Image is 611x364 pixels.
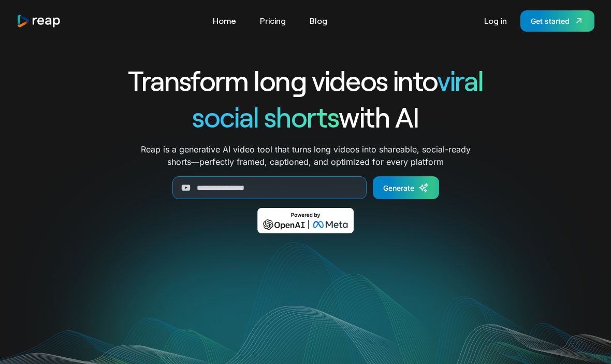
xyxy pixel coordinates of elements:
a: Blog [304,12,332,29]
a: Pricing [255,12,291,29]
span: social shorts [192,100,339,133]
a: Get started [520,10,594,32]
div: Get started [531,16,570,26]
a: Log in [479,12,512,29]
a: Home [208,12,241,29]
form: Generate Form [90,176,521,199]
span: viral [437,63,483,97]
h1: with AI [90,99,521,135]
h1: Transform long videos into [90,62,521,99]
a: Generate [373,176,439,199]
p: Reap is a generative AI video tool that turns long videos into shareable, social-ready shorts—per... [141,143,471,168]
div: Generate [383,183,414,193]
a: home [17,14,61,28]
